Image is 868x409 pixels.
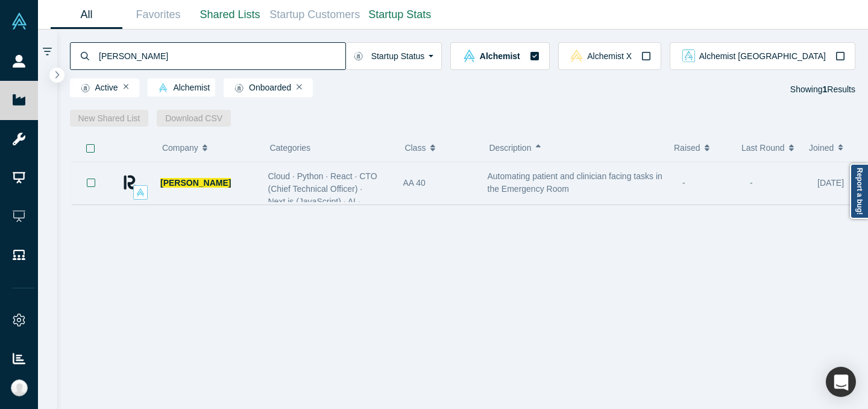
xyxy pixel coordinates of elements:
img: Startup status [354,51,363,61]
img: alchemist_aj Vault Logo [682,49,695,62]
span: Automating patient and clinician facing tasks in the Emergency Room [488,171,662,194]
img: Alchemist Vault Logo [11,13,28,30]
span: Alchemist X [587,52,632,60]
a: All [51,1,122,29]
span: Categories [269,143,310,153]
button: Joined [809,135,847,160]
img: alchemist Vault Logo [463,49,476,62]
img: Renna's Logo [116,170,142,195]
span: Onboarded [229,83,291,93]
span: Active [75,83,118,93]
a: Shared Lists [194,1,266,29]
span: Alchemist [GEOGRAPHIC_DATA] [699,52,826,60]
button: New Shared List [70,110,149,127]
span: Raised [674,135,700,160]
button: alchemist Vault LogoAlchemist [450,42,549,70]
a: Startup Customers [266,1,364,29]
a: Favorites [122,1,194,29]
span: Description [489,135,531,160]
button: Description [489,135,661,160]
img: Startup status [234,83,244,93]
button: Class [404,135,470,160]
button: Startup Status [345,42,442,70]
img: Ally Hoang's Account [11,379,28,396]
a: Startup Stats [364,1,436,29]
span: Showing Results [790,84,855,94]
img: alchemist Vault Logo [136,188,145,197]
button: Raised [674,135,729,160]
span: - [750,178,753,188]
button: Bookmark [72,162,110,204]
span: Alchemist [153,83,210,93]
span: Joined [809,135,834,160]
div: AA 40 [403,162,475,204]
img: alchemist Vault Logo [159,83,168,92]
span: Cloud · Python · React · CTO (Chief Technical Officer) · Next.js (JavaScript) · AI · Machine Lear... [268,171,377,232]
img: alchemistx Vault Logo [570,49,583,62]
button: Remove Filter [297,83,302,91]
a: Report a bug! [850,163,868,219]
strong: 1 [823,84,828,94]
img: Startup status [81,83,90,93]
button: Company [162,135,251,160]
button: Last Round [741,135,796,160]
span: Company [162,135,198,160]
span: [DATE] [817,178,844,188]
a: [PERSON_NAME] [160,178,231,188]
span: Class [404,135,426,160]
button: alchemist_aj Vault LogoAlchemist [GEOGRAPHIC_DATA] [670,42,855,70]
button: Remove Filter [124,83,129,91]
span: Last Round [741,135,785,160]
input: Search by company name, class, customer, one-liner or category [98,42,345,70]
button: Download CSV [157,110,231,127]
button: alchemistx Vault LogoAlchemist X [558,42,661,70]
span: Alchemist [480,52,520,60]
span: - [682,178,685,188]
